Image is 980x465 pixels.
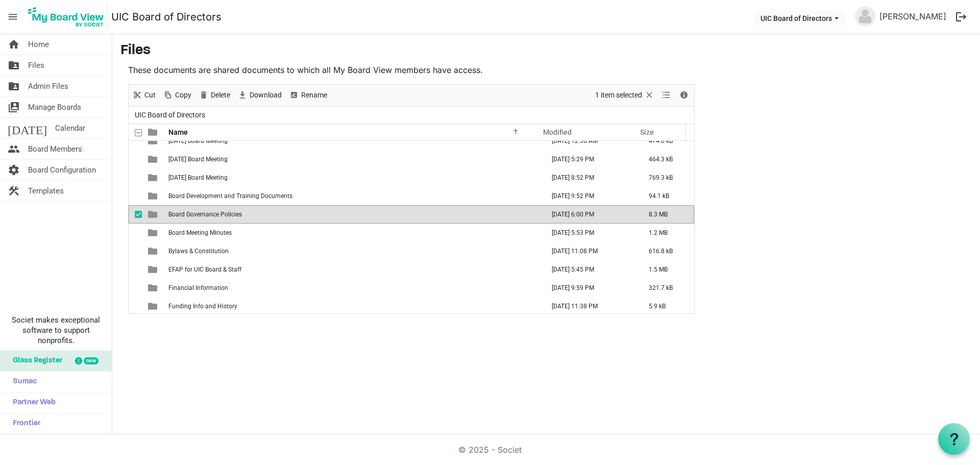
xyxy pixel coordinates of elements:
[165,260,541,279] td: EFAP for UIC Board & Staff is template cell column header Name
[541,150,638,168] td: June 12, 2025 5:29 PM column header Modified
[168,128,188,136] span: Name
[8,351,62,371] span: Glass Register
[129,150,142,168] td: checkbox
[8,55,20,76] span: folder_shared
[165,168,541,187] td: 2025 September 24 Board Meeting is template cell column header Name
[165,224,541,242] td: Board Meeting Minutes is template cell column header Name
[161,89,193,102] button: Copy
[541,242,638,260] td: November 04, 2021 11:08 PM column header Modified
[129,168,142,187] td: checkbox
[28,97,81,117] span: Manage Boards
[142,132,165,150] td: is template cell column header type
[638,168,694,187] td: 769.3 kB is template cell column header Size
[28,34,49,55] span: Home
[168,137,228,144] span: [DATE] Board Meeting
[541,132,638,150] td: January 23, 2025 12:36 AM column header Modified
[543,128,572,136] span: Modified
[142,242,165,260] td: is template cell column header type
[541,187,638,205] td: April 09, 2024 9:52 PM column header Modified
[8,160,20,180] span: settings
[142,224,165,242] td: is template cell column header type
[458,445,522,455] a: © 2025 - Societ
[165,297,541,315] td: Funding Info and History is template cell column header Name
[28,55,44,76] span: Files
[129,85,159,106] div: Cut
[300,89,328,102] span: Rename
[84,357,99,364] div: new
[25,4,107,30] img: My Board View Logo
[592,85,658,106] div: Clear selection
[287,89,329,102] button: Rename
[159,85,195,106] div: Copy
[168,192,292,200] span: Board Development and Training Documents
[129,242,142,260] td: checkbox
[28,160,96,180] span: Board Configuration
[594,89,643,102] span: 1 item selected
[638,242,694,260] td: 616.8 kB is template cell column header Size
[55,118,85,138] span: Calendar
[234,85,285,106] div: Download
[236,89,284,102] button: Download
[165,132,541,150] td: 2025 January 29 Board Meeting is template cell column header Name
[195,85,234,106] div: Delete
[640,128,654,136] span: Size
[165,242,541,260] td: Bylaws & Constitution is template cell column header Name
[168,284,228,291] span: Financial Information
[638,150,694,168] td: 464.3 kB is template cell column header Size
[638,205,694,224] td: 8.3 MB is template cell column header Size
[111,7,222,27] a: UIC Board of Directors
[8,372,37,392] span: Sumac
[129,187,142,205] td: checkbox
[8,34,20,55] span: home
[142,297,165,315] td: is template cell column header type
[8,97,20,117] span: switch_account
[8,139,20,159] span: people
[950,6,972,28] button: logout
[875,6,950,27] a: [PERSON_NAME]
[128,64,695,76] p: These documents are shared documents to which all My Board View members have access.
[120,42,972,60] h3: Files
[165,279,541,297] td: Financial Information is template cell column header Name
[129,205,142,224] td: checkbox
[165,187,541,205] td: Board Development and Training Documents is template cell column header Name
[541,224,638,242] td: January 11, 2023 5:53 PM column header Modified
[638,279,694,297] td: 321.7 kB is template cell column header Size
[197,89,232,102] button: Delete
[168,266,241,273] span: EFAP for UIC Board & Staff
[8,393,56,413] span: Partner Web
[165,205,541,224] td: Board Governance Policies is template cell column header Name
[168,211,242,218] span: Board Governance Policies
[142,205,165,224] td: is template cell column header type
[28,76,68,96] span: Admin Files
[285,85,331,106] div: Rename
[658,85,675,106] div: View
[142,279,165,297] td: is template cell column header type
[143,89,157,102] span: Cut
[165,150,541,168] td: 2025 June 18 Board Meeting is template cell column header Name
[129,297,142,315] td: checkbox
[25,4,111,30] a: My Board View Logo
[677,89,691,102] button: Details
[541,260,638,279] td: October 28, 2021 5:45 PM column header Modified
[28,139,82,159] span: Board Members
[129,224,142,242] td: checkbox
[541,297,638,315] td: November 21, 2024 11:38 PM column header Modified
[168,229,232,236] span: Board Meeting Minutes
[541,168,638,187] td: September 24, 2025 8:52 PM column header Modified
[675,85,693,106] div: Details
[754,11,845,25] button: UIC Board of Directors dropdownbutton
[638,132,694,150] td: 474.6 kB is template cell column header Size
[142,168,165,187] td: is template cell column header type
[594,89,656,102] button: Selection
[8,181,20,201] span: construction
[638,224,694,242] td: 1.2 MB is template cell column header Size
[142,187,165,205] td: is template cell column header type
[855,6,875,27] img: no-profile-picture.svg
[660,89,672,102] button: View dropdownbutton
[5,315,107,346] span: Societ makes exceptional software to support nonprofits.
[174,89,192,102] span: Copy
[129,260,142,279] td: checkbox
[638,187,694,205] td: 94.1 kB is template cell column header Size
[541,205,638,224] td: October 14, 2025 6:00 PM column header Modified
[3,7,22,27] span: menu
